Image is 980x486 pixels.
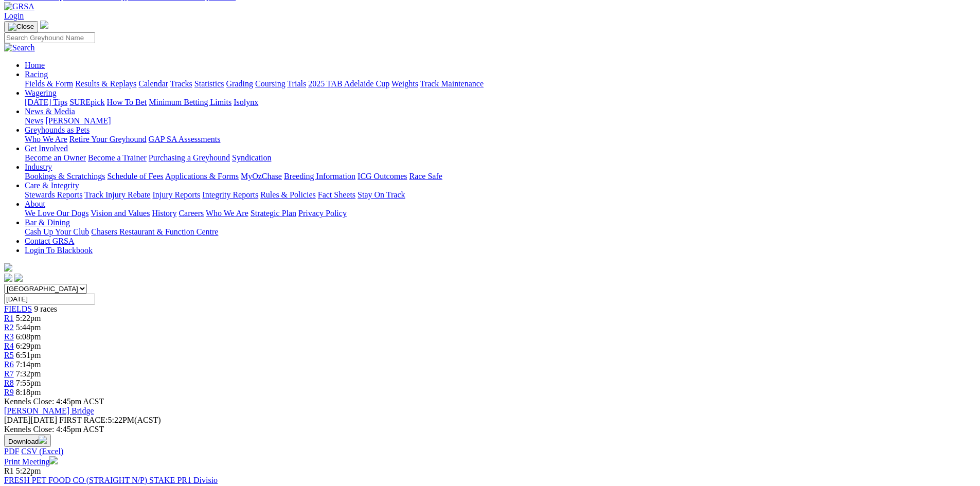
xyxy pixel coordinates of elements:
[234,98,258,106] a: Isolynx
[4,43,35,52] img: Search
[25,125,90,134] a: Greyhounds as Pets
[152,209,176,218] a: History
[179,209,204,218] a: Careers
[25,181,79,190] a: Care & Integrity
[4,476,218,484] a: FRESH PET FOOD CO (STRAIGHT N/P) STAKE PR1 Divisio
[391,79,418,88] a: Weights
[16,360,41,369] span: 7:14pm
[4,416,57,424] span: [DATE]
[4,11,24,20] a: Login
[358,172,407,181] a: ICG Outcomes
[34,304,57,313] span: 9 races
[39,436,47,444] img: download.svg
[49,456,58,464] img: printer.svg
[4,332,14,341] a: R3
[16,388,41,397] span: 8:18pm
[202,190,258,199] a: Integrity Reports
[45,116,111,125] a: [PERSON_NAME]
[226,79,253,88] a: Grading
[16,466,41,475] span: 5:22pm
[107,172,163,181] a: Schedule of Fees
[25,61,45,69] a: Home
[4,406,94,415] a: [PERSON_NAME] Bridge
[4,32,95,43] input: Search
[25,98,67,106] a: [DATE] Tips
[255,79,286,88] a: Coursing
[4,314,14,322] span: R1
[152,190,200,199] a: Injury Reports
[88,153,147,162] a: Become a Trainer
[4,379,14,387] a: R8
[287,79,306,88] a: Trials
[25,116,43,125] a: News
[16,379,41,387] span: 7:55pm
[16,332,41,341] span: 6:08pm
[308,79,389,88] a: 2025 TAB Adelaide Cup
[4,263,12,272] img: logo-grsa-white.png
[4,294,95,304] input: Select date
[16,351,41,359] span: 6:51pm
[4,466,14,475] span: R1
[25,79,73,88] a: Fields & Form
[25,190,82,199] a: Stewards Reports
[25,98,976,107] div: Wagering
[138,79,168,88] a: Calendar
[4,323,14,332] a: R2
[25,218,70,227] a: Bar & Dining
[25,153,976,163] div: Get Involved
[69,135,147,143] a: Retire Your Greyhound
[4,360,14,369] span: R6
[4,447,19,456] a: PDF
[241,172,282,181] a: MyOzChase
[4,274,12,282] img: facebook.svg
[4,447,976,456] div: Download
[4,388,14,397] a: R9
[4,341,14,350] a: R4
[4,434,51,447] button: Download
[149,135,221,143] a: GAP SA Assessments
[165,172,239,181] a: Applications & Forms
[69,98,104,106] a: SUREpick
[4,425,976,434] div: Kennels Close: 4:45pm ACST
[4,351,14,359] a: R5
[25,209,976,218] div: About
[4,304,32,313] a: FIELDS
[25,116,976,125] div: News & Media
[149,153,230,162] a: Purchasing a Greyhound
[25,190,976,200] div: Care & Integrity
[251,209,296,218] a: Strategic Plan
[16,369,41,378] span: 7:32pm
[59,416,161,424] span: 5:22PM(ACST)
[25,227,89,236] a: Cash Up Your Club
[206,209,248,218] a: Who We Are
[91,227,218,236] a: Chasers Restaurant & Function Centre
[25,135,67,143] a: Who We Are
[107,98,147,106] a: How To Bet
[16,314,41,322] span: 5:22pm
[40,21,48,29] img: logo-grsa-white.png
[284,172,355,181] a: Breeding Information
[25,227,976,237] div: Bar & Dining
[4,369,14,378] a: R7
[25,237,74,245] a: Contact GRSA
[25,246,93,255] a: Login To Blackbook
[25,172,976,181] div: Industry
[91,209,150,218] a: Vision and Values
[358,190,405,199] a: Stay On Track
[16,323,41,332] span: 5:44pm
[25,200,45,208] a: About
[75,79,136,88] a: Results & Replays
[420,79,484,88] a: Track Maintenance
[25,144,68,153] a: Get Involved
[4,416,31,424] span: [DATE]
[4,397,104,406] span: Kennels Close: 4:45pm ACST
[84,190,150,199] a: Track Injury Rebate
[4,457,58,466] a: Print Meeting
[170,79,192,88] a: Tracks
[25,209,88,218] a: We Love Our Dogs
[25,107,75,116] a: News & Media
